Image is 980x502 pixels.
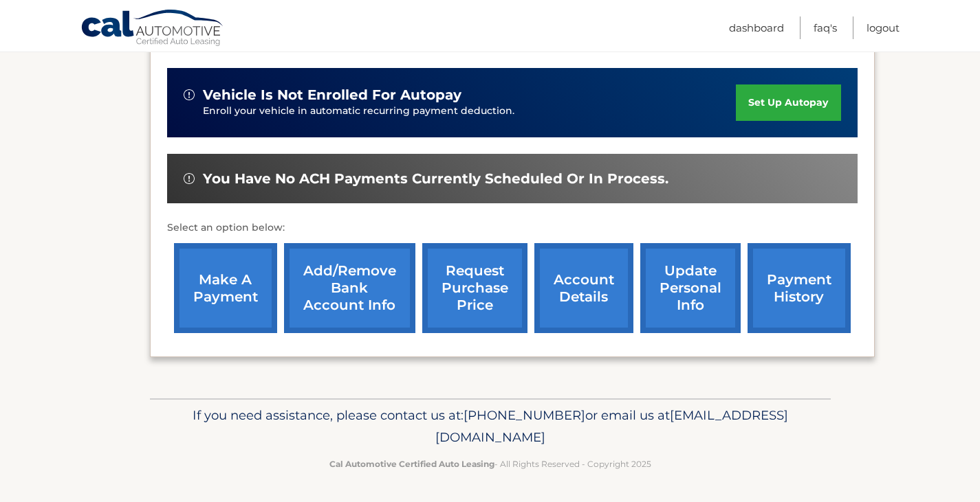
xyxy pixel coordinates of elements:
img: alert-white.svg [184,89,195,100]
p: Enroll your vehicle in automatic recurring payment deduction. [203,104,737,119]
p: Select an option below: [167,220,858,236]
a: request purchase price [422,243,527,333]
img: alert-white.svg [184,173,195,184]
a: payment history [748,243,851,333]
strong: Cal Automotive Certified Auto Leasing [329,459,494,469]
a: update personal info [640,243,741,333]
a: Cal Automotive [80,9,225,49]
a: Dashboard [729,16,784,39]
a: FAQ's [814,16,837,39]
p: If you need assistance, please contact us at: or email us at [159,404,822,448]
span: vehicle is not enrolled for autopay [203,87,461,104]
span: [EMAIL_ADDRESS][DOMAIN_NAME] [435,407,788,445]
a: make a payment [174,243,277,333]
a: account details [534,243,633,333]
span: [PHONE_NUMBER] [464,407,585,423]
a: Add/Remove bank account info [284,243,415,333]
span: You have no ACH payments currently scheduled or in process. [203,170,668,187]
a: set up autopay [736,84,840,121]
p: - All Rights Reserved - Copyright 2025 [159,457,822,471]
a: Logout [867,16,900,39]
